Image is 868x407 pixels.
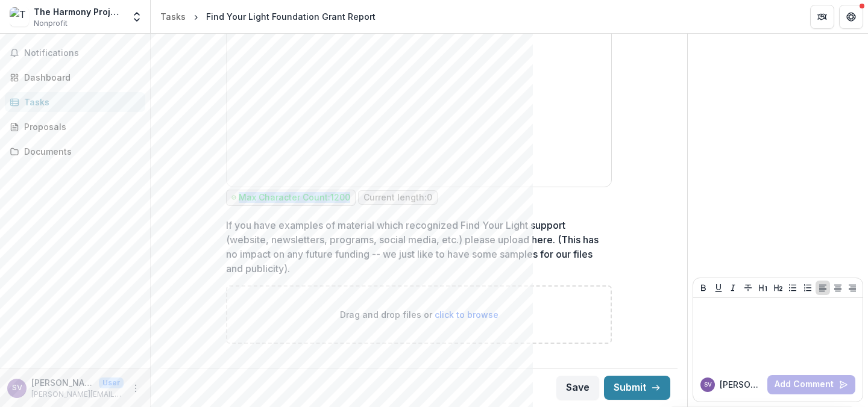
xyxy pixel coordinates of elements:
a: Proposals [5,117,145,137]
button: Align Right [845,281,860,295]
button: More [128,381,143,396]
p: User [99,377,124,388]
button: Underline [711,281,726,295]
div: Find Your Light Foundation Grant Report [206,10,376,23]
button: Heading 1 [756,281,770,295]
button: Get Help [839,5,863,29]
button: Align Center [831,281,845,295]
img: The Harmony Project [10,7,29,26]
a: Tasks [5,92,145,112]
p: [PERSON_NAME][EMAIL_ADDRESS][DOMAIN_NAME] [31,389,124,400]
button: Partners [810,5,834,29]
p: Drag and drop files or [340,308,498,321]
span: click to browse [435,309,498,320]
button: Bold [696,281,711,295]
a: Tasks [156,8,190,25]
div: Sam Vasquez [704,382,712,388]
button: Align Left [816,281,830,295]
button: Italicize [726,281,740,295]
a: Dashboard [5,67,145,87]
a: Documents [5,141,145,161]
button: Notifications [5,43,145,63]
div: Dashboard [24,71,136,84]
button: Add Comment [767,375,855,394]
div: The Harmony Project [34,5,124,18]
button: Bullet List [785,281,800,295]
div: Documents [24,145,136,158]
p: Current length: 0 [363,193,432,203]
p: Max Character Count: 1200 [239,193,350,203]
button: Open entity switcher [128,5,145,29]
button: Submit [604,376,670,400]
div: Tasks [24,96,136,108]
span: Notifications [24,48,140,58]
button: Ordered List [800,281,815,295]
p: [PERSON_NAME] [31,376,94,389]
p: [PERSON_NAME] [720,378,763,391]
div: Proposals [24,120,136,133]
button: Heading 2 [771,281,785,295]
button: Save [556,376,599,400]
p: If you have examples of material which recognized Find Your Light support (website, newsletters, ... [226,218,605,276]
span: Nonprofit [34,18,68,29]
div: Tasks [160,10,186,23]
nav: breadcrumb [156,8,380,25]
div: Sam Vasquez [12,384,22,392]
button: Strike [741,281,755,295]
